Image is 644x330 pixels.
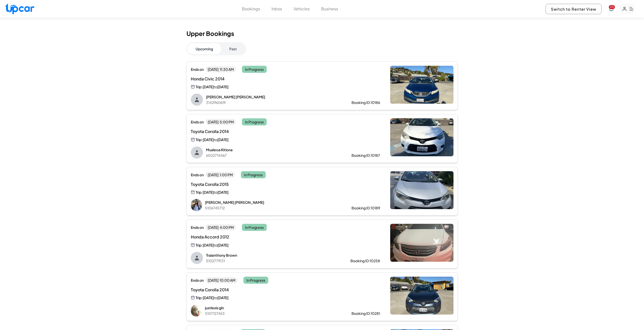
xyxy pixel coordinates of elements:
[221,43,245,54] button: Past
[205,311,335,316] p: 5107127463
[206,147,335,152] p: Mualeoa Kitiona
[242,66,267,73] span: In Progress
[242,6,260,12] button: Bookings
[191,234,295,240] span: Honda Accord 2012
[203,137,214,142] span: [DATE]
[241,171,266,178] span: In Progress
[206,172,235,178] span: [DATE] 1:00 PM
[5,3,34,14] img: Upcar Logo
[243,277,268,284] span: In Progress
[196,84,203,89] span: Trip:
[206,153,335,158] p: 6502714467
[206,100,335,105] p: 3142960619
[351,205,380,210] div: Booking ID: 10189
[203,84,214,89] span: [DATE]
[196,295,203,300] span: Trip:
[390,118,453,156] img: Toyota Corolla 2014
[609,5,615,9] span: You have new notifications
[191,278,204,283] span: Ends on
[205,205,335,210] p: 5106745712
[203,190,214,194] span: [DATE]
[272,6,282,12] button: Inbox
[191,181,295,187] span: Toyota Corolla 2015
[217,137,228,142] span: [DATE]
[242,118,267,125] span: In Progress
[191,119,204,124] span: Ends on
[214,295,217,300] span: to
[203,243,214,247] span: [DATE]
[351,100,380,105] div: Booking ID: 10186
[206,224,236,230] span: [DATE] 4:00 PM
[390,66,453,104] img: Honda Civic 2014
[191,67,204,72] span: Ends on
[351,153,380,158] div: Booking ID: 10187
[217,84,228,89] span: [DATE]
[191,199,202,211] img: Jaymee Vaughn
[321,6,338,12] button: Business
[214,190,217,194] span: to
[191,287,295,293] span: Toyota Corolla 2014
[217,295,228,300] span: [DATE]
[206,94,335,99] p: [PERSON_NAME] [PERSON_NAME]
[390,277,453,315] img: Toyota Corolla 2014
[242,224,267,231] span: In Progress
[191,304,202,317] img: justlexis gln
[186,30,458,37] h1: Upper Bookings
[206,258,334,263] p: 5102779131
[191,76,295,82] span: Honda Civic 2014
[206,277,237,283] span: [DATE] 10:00 AM
[196,190,203,195] span: Trip:
[188,43,221,54] button: Upcoming
[191,172,204,177] span: Ends on
[203,295,214,300] span: [DATE]
[390,224,453,262] img: Honda Accord 2012
[214,137,217,142] span: to
[351,311,380,316] div: Booking ID: 10281
[206,253,334,258] p: Traianthony Brown
[191,128,295,135] span: Toyota Corolla 2014
[217,243,228,247] span: [DATE]
[214,84,217,89] span: to
[294,6,310,12] button: Vehicles
[206,119,236,125] span: [DATE] 5:00 PM
[217,190,228,194] span: [DATE]
[206,66,236,72] span: [DATE] 11:30 AM
[196,243,203,248] span: Trip:
[214,243,217,247] span: to
[546,4,601,14] button: Switch to Renter View
[196,137,203,142] span: Trip:
[390,171,453,209] img: Toyota Corolla 2015
[205,305,335,310] p: justlexis gln
[205,200,335,205] p: [PERSON_NAME] [PERSON_NAME]
[191,225,204,230] span: Ends on
[350,258,380,263] div: Booking ID: 10258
